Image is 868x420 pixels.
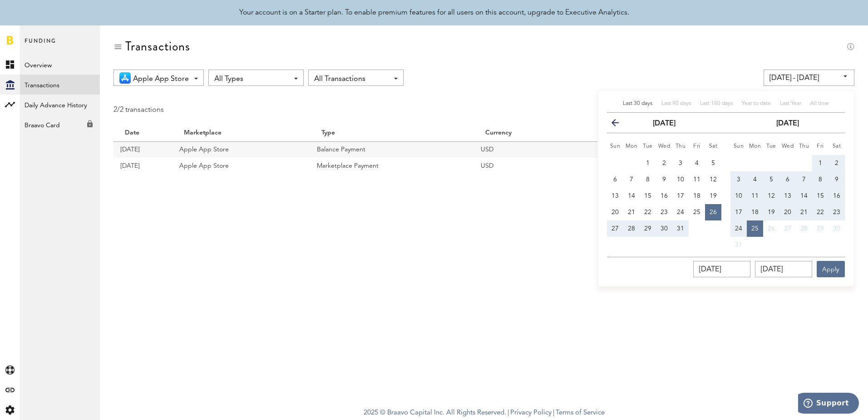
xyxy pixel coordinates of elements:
[763,220,779,237] button: 26
[799,144,809,149] small: Thursday
[817,261,845,277] button: Apply
[640,220,656,237] button: 29
[644,225,651,232] span: 29
[812,171,829,188] button: 8
[510,410,552,416] a: Privacy Policy
[640,204,656,220] button: 22
[607,204,623,220] button: 20
[747,171,763,188] button: 4
[763,204,779,220] button: 19
[735,225,742,232] span: 24
[753,176,757,183] span: 4
[623,188,640,204] button: 14
[705,204,721,220] button: 26
[656,171,672,188] button: 9
[737,176,740,183] span: 3
[626,144,638,149] small: Monday
[607,171,623,188] button: 6
[769,176,773,183] span: 5
[730,237,747,253] button: 31
[796,204,812,220] button: 21
[796,220,812,237] button: 28
[747,220,763,237] button: 25
[20,55,100,75] a: Overview
[20,95,100,115] a: Daily Advance History
[784,209,791,215] span: 20
[819,160,822,166] span: 1
[474,141,581,158] td: USD
[125,39,190,54] div: Transactions
[689,171,705,188] button: 11
[705,188,721,204] button: 19
[113,104,164,116] div: 2/2 transactions
[656,188,672,204] button: 16
[672,204,689,220] button: 24
[610,144,621,149] small: Sunday
[779,188,796,204] button: 13
[833,193,840,199] span: 16
[661,101,691,106] span: Last 90 days
[628,225,635,232] span: 28
[113,141,173,158] td: [DATE]
[653,120,676,127] strong: [DATE]
[768,209,775,215] span: 19
[700,101,733,106] span: Last 180 days
[640,155,656,171] button: 1
[829,155,845,171] button: 2
[689,188,705,204] button: 18
[20,75,100,95] a: Transactions
[474,125,581,141] th: Currency
[623,220,640,237] button: 28
[644,193,651,199] span: 15
[735,209,742,215] span: 17
[693,193,700,199] span: 18
[812,220,829,237] button: 29
[817,209,824,215] span: 22
[656,155,672,171] button: 2
[677,176,684,183] span: 10
[705,155,721,171] button: 5
[810,101,829,106] span: All time
[812,204,829,220] button: 22
[710,176,717,183] span: 12
[644,209,651,215] span: 22
[768,225,775,232] span: 26
[833,225,840,232] span: 30
[623,101,652,106] span: Last 30 days
[710,209,717,215] span: 26
[705,171,721,188] button: 12
[749,144,761,149] small: Monday
[310,141,474,158] td: Balance Payment
[800,209,808,215] span: 21
[676,144,686,149] small: Thursday
[751,209,759,215] span: 18
[730,220,747,237] button: 24
[689,204,705,220] button: 25
[677,209,684,215] span: 24
[623,204,640,220] button: 21
[817,144,824,149] small: Friday
[835,160,838,166] span: 2
[474,158,581,174] td: USD
[693,261,750,277] input: __/__/____
[556,410,605,416] a: Terms of Service
[607,220,623,237] button: 27
[672,171,689,188] button: 10
[780,101,801,106] span: Last Year
[623,171,640,188] button: 7
[661,225,668,232] span: 30
[735,193,742,199] span: 10
[784,193,791,199] span: 13
[829,220,845,237] button: 30
[751,225,759,232] span: 25
[113,125,173,141] th: Date
[656,204,672,220] button: 23
[779,171,796,188] button: 6
[672,188,689,204] button: 17
[798,393,859,415] iframe: Opens a widget where you can find more information
[800,193,808,199] span: 14
[812,155,829,171] button: 1
[646,176,650,183] span: 8
[661,209,668,215] span: 23
[689,155,705,171] button: 4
